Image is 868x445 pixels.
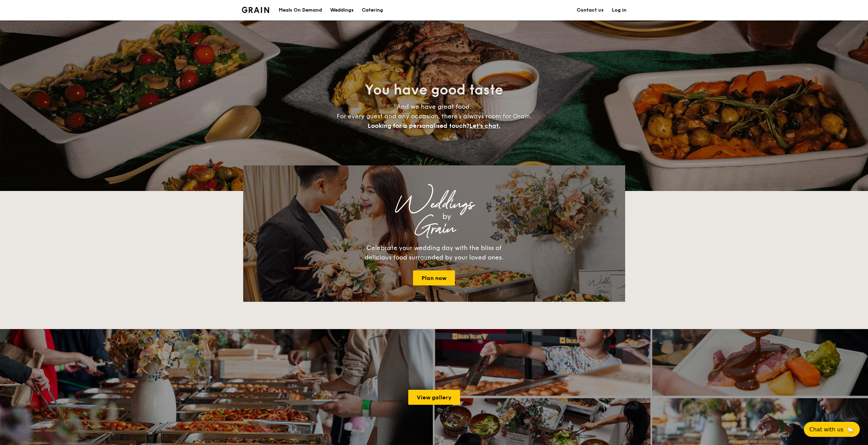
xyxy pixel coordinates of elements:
[242,7,269,13] img: Grain
[243,159,625,165] div: Loading menus magically...
[242,7,269,13] a: Logotype
[303,223,565,235] div: Grain
[413,270,455,285] a: Plan now
[809,426,843,433] span: Chat with us
[469,122,500,130] span: Let's chat.
[328,210,565,223] div: by
[303,198,565,210] div: Weddings
[804,422,860,437] button: Chat with us🦙
[846,426,854,433] span: 🦙
[357,243,511,262] div: Celebrate your wedding day with the bliss of delicious food surrounded by your loved ones.
[408,390,460,405] a: View gallery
